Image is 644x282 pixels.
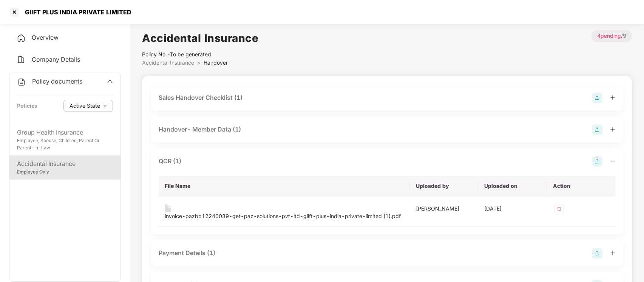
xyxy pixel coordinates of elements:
[142,30,258,46] h1: Accidental Insurance
[17,159,113,169] div: Accidental Insurance
[17,102,37,110] div: Policies
[142,59,194,66] span: Accidental Insurance
[610,95,615,100] span: plus
[17,128,113,137] div: Group Health Insurance
[103,104,107,108] span: down
[17,34,26,43] img: svg+xml;base64,PHN2ZyB4bWxucz0iaHR0cDovL3d3dy53My5vcmcvMjAwMC9zdmciIHdpZHRoPSIyNCIgaGVpZ2h0PSIyNC...
[484,205,541,213] div: [DATE]
[478,176,547,197] th: Uploaded on
[410,176,478,197] th: Uploaded by
[63,100,113,112] button: Active Statedown
[32,77,82,85] span: Policy documents
[32,56,80,63] span: Company Details
[32,34,59,41] span: Overview
[591,30,632,42] p: / 9
[159,156,181,166] div: QCR (1)
[610,250,615,256] span: plus
[159,248,215,258] div: Payment Details (1)
[142,50,258,59] div: Policy No.- To be generated
[159,125,241,134] div: Handover- Member Data (1)
[165,212,401,220] div: invoice-pazbb12240039-get-paz-solutions-pvt-ltd-giift-plus-india-private-limited (1).pdf
[547,176,615,197] th: Action
[165,205,171,212] img: svg+xml;base64,PHN2ZyB4bWxucz0iaHR0cDovL3d3dy53My5vcmcvMjAwMC9zdmciIHdpZHRoPSIxNiIgaGVpZ2h0PSIyMC...
[610,127,615,132] span: plus
[610,158,615,164] span: minus
[17,137,113,152] div: Employee, Spouse, Children, Parent Or Parent-In-Law
[416,205,472,213] div: [PERSON_NAME]
[17,55,26,64] img: svg+xml;base64,PHN2ZyB4bWxucz0iaHR0cDovL3d3dy53My5vcmcvMjAwMC9zdmciIHdpZHRoPSIyNCIgaGVpZ2h0PSIyNC...
[159,176,410,197] th: File Name
[597,33,621,39] span: 4 pending
[592,156,602,167] img: svg+xml;base64,PHN2ZyB4bWxucz0iaHR0cDovL3d3dy53My5vcmcvMjAwMC9zdmciIHdpZHRoPSIyOCIgaGVpZ2h0PSIyOC...
[204,59,228,66] span: Handover
[20,8,131,16] div: GIIFT PLUS INDIA PRIVATE LIMITED
[553,203,565,215] img: svg+xml;base64,PHN2ZyB4bWxucz0iaHR0cDovL3d3dy53My5vcmcvMjAwMC9zdmciIHdpZHRoPSIzMiIgaGVpZ2h0PSIzMi...
[592,248,602,259] img: svg+xml;base64,PHN2ZyB4bWxucz0iaHR0cDovL3d3dy53My5vcmcvMjAwMC9zdmciIHdpZHRoPSIyOCIgaGVpZ2h0PSIyOC...
[592,124,602,135] img: svg+xml;base64,PHN2ZyB4bWxucz0iaHR0cDovL3d3dy53My5vcmcvMjAwMC9zdmciIHdpZHRoPSIyOCIgaGVpZ2h0PSIyOC...
[159,93,242,102] div: Sales Handover Checklist (1)
[17,77,26,87] img: svg+xml;base64,PHN2ZyB4bWxucz0iaHR0cDovL3d3dy53My5vcmcvMjAwMC9zdmciIHdpZHRoPSIyNCIgaGVpZ2h0PSIyNC...
[107,78,113,84] span: up
[592,93,602,103] img: svg+xml;base64,PHN2ZyB4bWxucz0iaHR0cDovL3d3dy53My5vcmcvMjAwMC9zdmciIHdpZHRoPSIyOCIgaGVpZ2h0PSIyOC...
[17,169,113,176] div: Employee Only
[69,102,100,110] span: Active State
[197,59,201,66] span: >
